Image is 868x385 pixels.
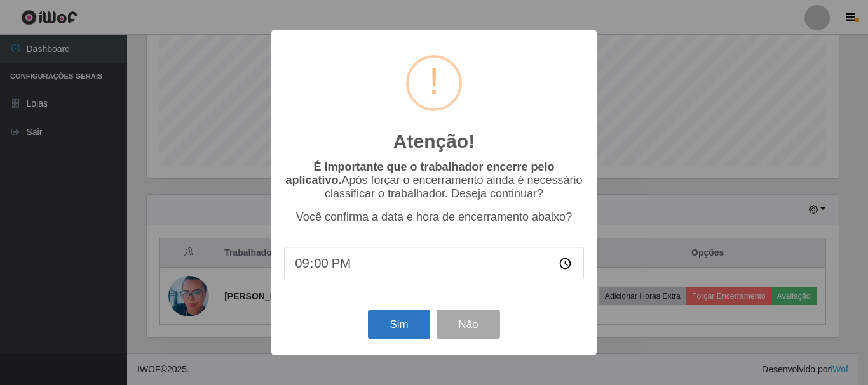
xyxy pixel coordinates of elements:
button: Sim [368,310,430,339]
h2: Atenção! [393,130,475,153]
button: Não [437,310,499,339]
p: Você confirma a data e hora de encerramento abaixo? [284,211,584,224]
p: Após forçar o encerramento ainda é necessário classificar o trabalhador. Deseja continuar? [284,160,584,200]
b: É importante que o trabalhador encerre pelo aplicativo. [285,160,554,186]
